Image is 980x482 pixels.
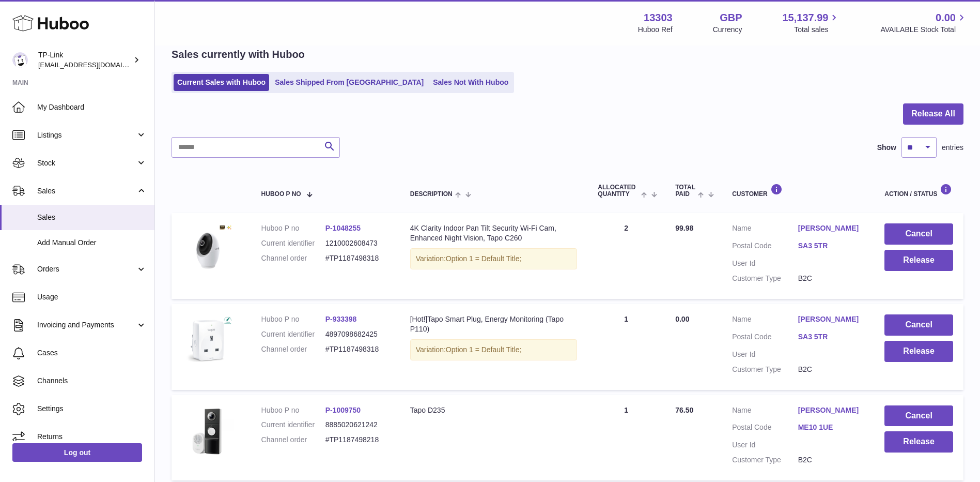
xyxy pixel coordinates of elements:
[410,405,578,415] div: Tapo D235
[638,25,673,35] div: Huboo Ref
[446,345,522,354] span: Option 1 = Default Title;
[732,223,798,236] dt: Name
[37,213,147,222] span: Sales
[587,213,665,299] td: 2
[261,435,325,445] dt: Channel order
[37,264,136,274] span: Orders
[732,405,798,418] dt: Name
[410,314,578,334] div: [Hot!]Tapo Smart Plug, Energy Monitoring (Tapo P110)
[884,250,953,271] button: Release
[713,25,742,35] div: Currency
[12,52,28,68] img: gaby.chen@tp-link.com
[587,395,665,481] td: 1
[38,61,152,69] span: [EMAIL_ADDRESS][DOMAIN_NAME]
[261,420,325,430] dt: Current identifier
[720,11,742,25] strong: GBP
[884,314,953,336] button: Cancel
[798,405,864,415] a: [PERSON_NAME]
[37,348,147,358] span: Cases
[880,11,968,35] a: 0.00 AVAILABLE Stock Total
[598,184,638,198] span: ALLOCATED Quantity
[37,130,136,140] span: Listings
[884,223,953,245] button: Cancel
[732,314,798,327] dt: Name
[37,158,136,168] span: Stock
[884,431,953,453] button: Release
[798,274,864,283] dd: B2C
[732,365,798,374] dt: Customer Type
[942,143,963,153] span: entries
[675,184,695,198] span: Total paid
[732,440,798,450] dt: User Id
[182,314,234,366] img: Tapo-P110_UK_1.0_1909_English_01_large_1569563931592x.jpg
[884,405,953,427] button: Cancel
[798,314,864,324] a: [PERSON_NAME]
[410,339,578,360] div: Variation:
[410,248,578,269] div: Variation:
[798,223,864,233] a: [PERSON_NAME]
[675,224,693,232] span: 99.98
[782,11,828,25] span: 15,137.99
[794,25,840,35] span: Total sales
[429,74,512,91] a: Sales Not With Huboo
[903,103,963,125] button: Release All
[37,238,147,248] span: Add Manual Order
[732,259,798,268] dt: User Id
[261,314,325,324] dt: Huboo P no
[174,74,269,91] a: Current Sales with Huboo
[880,25,968,35] span: AVAILABLE Stock Total
[261,344,325,354] dt: Channel order
[798,332,864,342] a: SA3 5TR
[261,405,325,415] dt: Huboo P no
[644,11,673,25] strong: 13303
[172,48,305,62] h2: Sales currently with Huboo
[732,332,798,344] dt: Postal Code
[782,11,840,35] a: 15,137.99 Total sales
[261,223,325,233] dt: Huboo P no
[877,143,896,153] label: Show
[325,315,357,323] a: P-933398
[261,191,301,198] span: Huboo P no
[732,423,798,435] dt: Postal Code
[325,238,390,248] dd: 1210002608473
[325,329,390,339] dd: 4897098682425
[325,406,361,414] a: P-1009750
[587,304,665,390] td: 1
[12,443,142,462] a: Log out
[732,184,864,198] div: Customer
[37,292,147,302] span: Usage
[325,344,390,354] dd: #TP1187498318
[732,350,798,359] dt: User Id
[675,315,689,323] span: 0.00
[325,224,361,232] a: P-1048255
[410,191,453,198] span: Description
[182,405,234,457] img: 133031727278049.jpg
[798,455,864,465] dd: B2C
[936,11,956,25] span: 0.00
[798,365,864,374] dd: B2C
[732,455,798,465] dt: Customer Type
[37,102,147,112] span: My Dashboard
[261,238,325,248] dt: Current identifier
[261,253,325,263] dt: Channel order
[271,74,427,91] a: Sales Shipped From [GEOGRAPHIC_DATA]
[675,406,693,414] span: 76.50
[446,254,522,263] span: Option 1 = Default Title;
[37,404,147,414] span: Settings
[37,376,147,386] span: Channels
[798,241,864,251] a: SA3 5TR
[38,50,131,70] div: TP-Link
[37,320,136,330] span: Invoicing and Payments
[325,435,390,445] dd: #TP1187498218
[37,186,136,196] span: Sales
[798,423,864,432] a: ME10 1UE
[182,223,234,275] img: C260-littlewhite.jpg
[732,274,798,283] dt: Customer Type
[37,432,147,442] span: Returns
[261,329,325,339] dt: Current identifier
[884,341,953,362] button: Release
[410,223,578,243] div: 4K Clarity Indoor Pan Tilt Security Wi-Fi Cam, Enhanced Night Vision, Tapo C260
[325,420,390,430] dd: 8885020621242
[884,184,953,198] div: Action / Status
[325,253,390,263] dd: #TP1187498318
